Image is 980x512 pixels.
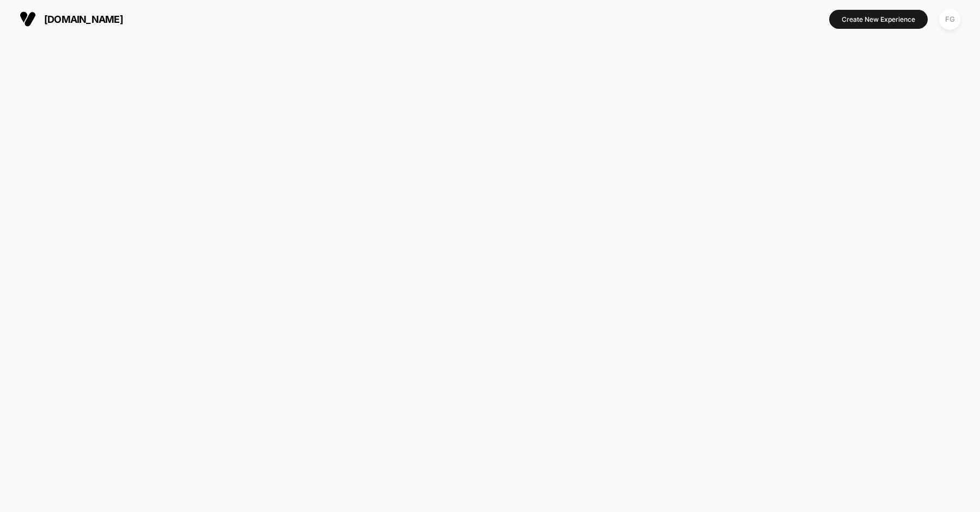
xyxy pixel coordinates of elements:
div: FG [939,9,960,30]
button: Create New Experience [829,10,928,29]
button: FG [936,8,964,30]
img: Visually logo [20,11,36,27]
span: [DOMAIN_NAME] [44,14,123,25]
button: [DOMAIN_NAME] [16,10,126,28]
